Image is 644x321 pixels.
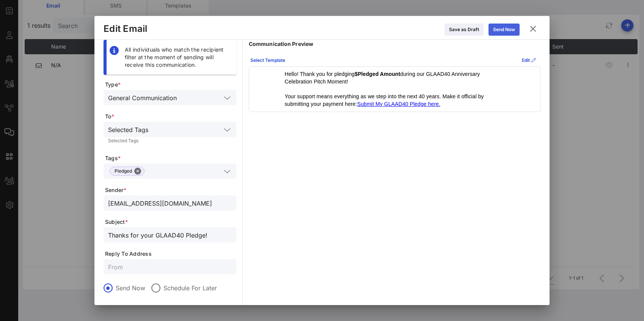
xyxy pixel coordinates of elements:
[285,93,505,108] p: Your support means everything as we step into the next 40 years. Make it official by submitting y...
[357,101,440,107] a: Submit My GLAAD40 Pledge here.
[449,26,479,33] div: Save as Draft
[105,154,236,162] span: Tags
[116,284,145,292] label: Send Now
[355,71,400,77] strong: $Pledged Amount
[104,23,148,35] div: Edit Email
[493,26,515,33] div: Send Now
[105,113,236,120] span: To
[105,250,236,258] span: Reply To Address
[108,94,177,101] div: General Communication
[488,24,520,36] button: Send Now
[445,24,484,36] button: Save as Draft
[108,230,232,240] input: Subject
[104,90,236,105] div: General Communication
[105,186,236,194] span: Sender
[249,40,540,48] p: Communication Preview
[108,138,232,143] div: Selected Tags
[163,284,217,292] label: Schedule For Later
[105,218,236,226] span: Subject
[115,167,140,175] span: Pledged
[108,262,232,272] input: From
[134,168,141,175] button: Close
[285,71,505,85] p: Hello! Thank you for pledging during our GLAAD40 Anniversary Celebration Pitch Moment!
[108,198,232,208] input: From
[125,46,230,69] div: All individuals who match the recipient filter at the moment of sending will receive this communi...
[522,57,536,64] div: Edit
[246,54,290,66] button: Select Template
[517,54,540,66] button: Edit
[108,126,148,133] div: Selected Tags
[250,57,285,64] div: Select Template
[104,122,236,137] div: Selected Tags
[105,81,236,88] span: Type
